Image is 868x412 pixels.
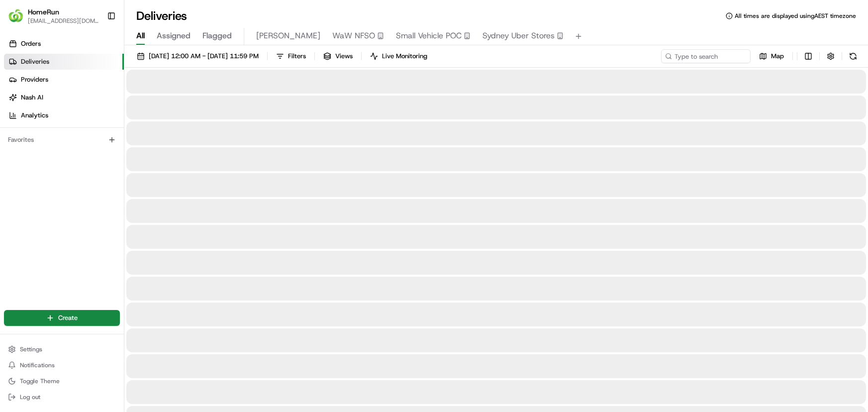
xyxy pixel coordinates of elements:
span: Toggle Theme [20,377,60,385]
span: Deliveries [21,57,49,66]
img: HomeRun [8,8,24,24]
button: [DATE] 12:00 AM - [DATE] 11:59 PM [132,49,263,63]
a: Providers [4,72,124,88]
span: Nash AI [21,93,43,102]
span: Live Monitoring [382,52,427,61]
span: Small Vehicle POC [396,30,462,42]
a: Analytics [4,107,124,123]
button: Filters [272,49,310,63]
button: Refresh [846,49,860,63]
span: [PERSON_NAME] [256,30,320,42]
button: Toggle Theme [4,374,120,388]
span: Create [58,313,78,322]
button: Views [319,49,357,63]
h1: Deliveries [136,8,187,24]
span: [DATE] 12:00 AM - [DATE] 11:59 PM [149,52,259,61]
button: Map [755,49,788,63]
button: HomeRunHomeRun[EMAIL_ADDRESS][DOMAIN_NAME] [4,4,103,28]
a: Nash AI [4,90,124,105]
span: All [136,30,145,42]
button: Create [4,310,120,326]
a: Orders [4,36,124,52]
span: Analytics [21,111,48,120]
input: Type to search [661,49,751,63]
a: Deliveries [4,54,124,70]
span: Flagged [202,30,232,42]
button: Notifications [4,358,120,372]
button: Settings [4,342,120,356]
button: [EMAIL_ADDRESS][DOMAIN_NAME] [28,17,99,25]
button: Log out [4,390,120,404]
button: Live Monitoring [366,49,432,63]
span: Filters [288,52,306,61]
span: Providers [21,75,48,84]
span: Notifications [20,361,55,369]
span: Orders [21,39,41,48]
span: Views [335,52,353,61]
button: HomeRun [28,7,59,17]
span: WaW NFSO [332,30,375,42]
span: Sydney Uber Stores [482,30,555,42]
span: Log out [20,393,40,401]
span: All times are displayed using AEST timezone [735,12,856,20]
span: Assigned [157,30,191,42]
span: Map [771,52,784,61]
span: Settings [20,345,42,353]
div: Favorites [4,132,120,148]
